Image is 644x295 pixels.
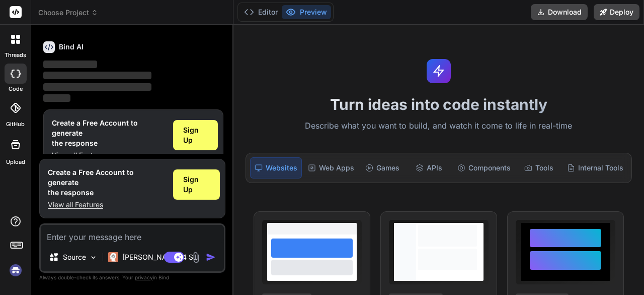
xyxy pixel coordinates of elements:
h1: Create a Free Account to generate the response [52,118,165,148]
img: Claude 4 Sonnet [108,252,118,262]
button: Deploy [594,4,639,20]
img: signin [7,262,24,279]
div: Websites [250,157,302,179]
span: Choose Project [38,8,98,18]
h1: Turn ideas into code instantly [239,95,638,113]
p: Always double-check its answers. Your in Bind [39,273,225,282]
label: Upload [6,158,25,166]
button: Editor [240,5,282,19]
div: Tools [517,157,561,179]
button: Preview [282,5,331,19]
div: Internal Tools [563,157,627,179]
img: attachment [190,252,202,263]
span: ‌ [43,61,97,68]
h1: Create a Free Account to generate the response [48,167,165,198]
img: icon [206,252,216,262]
span: ‌ [43,72,151,79]
span: Sign Up [183,174,210,195]
p: [PERSON_NAME] 4 S.. [122,252,197,262]
label: threads [5,51,26,60]
span: privacy [135,274,153,280]
p: Source [63,252,86,262]
label: GitHub [6,120,25,129]
label: code [9,85,23,93]
img: Pick Models [89,253,98,262]
span: Sign Up [183,125,208,145]
div: Games [360,157,405,179]
p: View all Features [52,150,165,160]
div: APIs [407,157,451,179]
span: ‌ [43,83,151,91]
div: Web Apps [304,157,358,179]
button: Download [531,4,588,20]
div: Components [453,157,515,179]
h6: Bind AI [59,42,84,52]
span: ‌ [43,94,70,102]
p: View all Features [48,200,165,210]
p: Describe what you want to build, and watch it come to life in real-time [239,120,638,133]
